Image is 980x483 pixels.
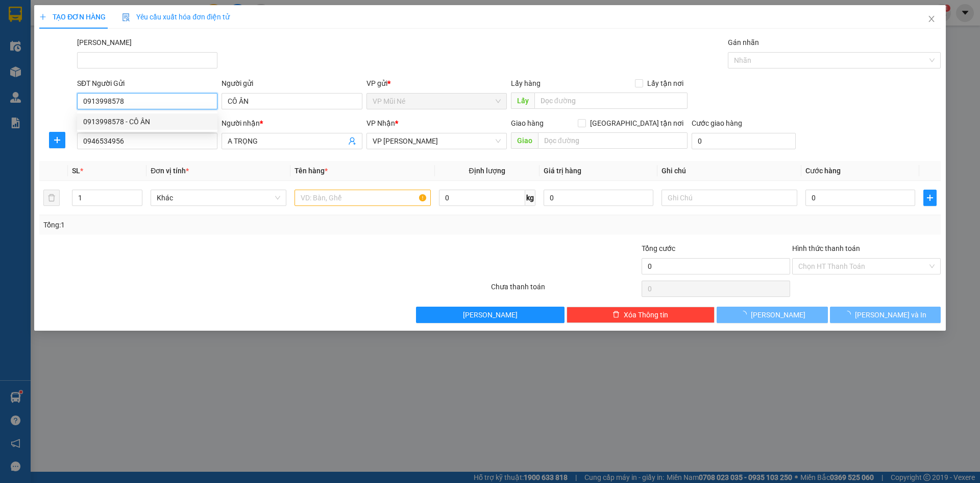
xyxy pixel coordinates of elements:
span: Lấy tận nơi [643,78,688,89]
div: Người nhận [222,118,362,129]
input: 0 [544,190,653,206]
span: [GEOGRAPHIC_DATA] tận nơi [586,118,688,129]
span: Lấy hàng [511,79,541,87]
button: Close [917,5,946,34]
span: delete [612,311,620,319]
label: Cước giao hàng [692,119,742,127]
input: Ghi Chú [661,190,797,206]
span: kg [525,190,535,206]
span: Yêu cầu xuất hóa đơn điện tử [122,13,230,21]
th: Ghi chú [657,161,801,181]
span: SL [72,167,80,175]
span: Định lượng [469,167,505,175]
label: Hình thức thanh toán [792,244,860,252]
span: Giao hàng [511,119,544,127]
div: Chưa thanh toán [490,281,641,299]
input: Mã ĐH [77,52,217,68]
button: [PERSON_NAME] và In [830,307,941,323]
span: close [927,15,936,23]
span: [PERSON_NAME] và In [855,309,926,320]
span: plus [924,194,936,202]
span: Giá trị hàng [544,167,581,175]
input: Cước giao hàng [692,133,796,149]
button: delete [43,190,60,206]
span: Khác [157,190,280,205]
div: 0913998578 - CÔ ÂN [77,113,217,130]
span: Tên hàng [295,167,328,175]
input: Dọc đường [534,93,688,109]
span: plus [50,136,65,144]
span: VP Mũi Né [373,94,501,109]
div: Người gửi [222,78,362,89]
button: plus [923,190,937,206]
div: SĐT Người Gửi [77,78,217,89]
span: Xóa Thông tin [624,309,668,320]
span: VP Phạm Ngũ Lão [373,133,501,149]
span: Giao [511,132,538,149]
div: Tổng: 1 [43,219,378,231]
span: Tổng cước [642,244,675,252]
div: 0913998578 - CÔ ÂN [83,116,211,127]
input: Dọc đường [538,132,688,149]
span: Lấy [511,93,534,109]
span: Cước hàng [805,167,841,175]
div: VP gửi [366,78,507,89]
span: user-add [348,137,356,145]
span: TẠO ĐƠN HÀNG [39,13,106,21]
span: [PERSON_NAME] [751,309,805,320]
button: [PERSON_NAME] [717,307,827,323]
label: Mã ĐH [77,38,132,47]
input: VD: Bàn, Ghế [295,190,430,206]
span: loading [740,311,751,318]
span: Đơn vị tính [151,167,189,175]
span: VP Nhận [366,119,395,127]
img: icon [122,13,130,21]
span: plus [39,13,46,20]
button: deleteXóa Thông tin [567,307,715,323]
button: [PERSON_NAME] [416,307,565,323]
button: plus [49,132,65,148]
span: [PERSON_NAME] [463,309,518,320]
span: loading [844,311,855,318]
label: Gán nhãn [728,38,759,47]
